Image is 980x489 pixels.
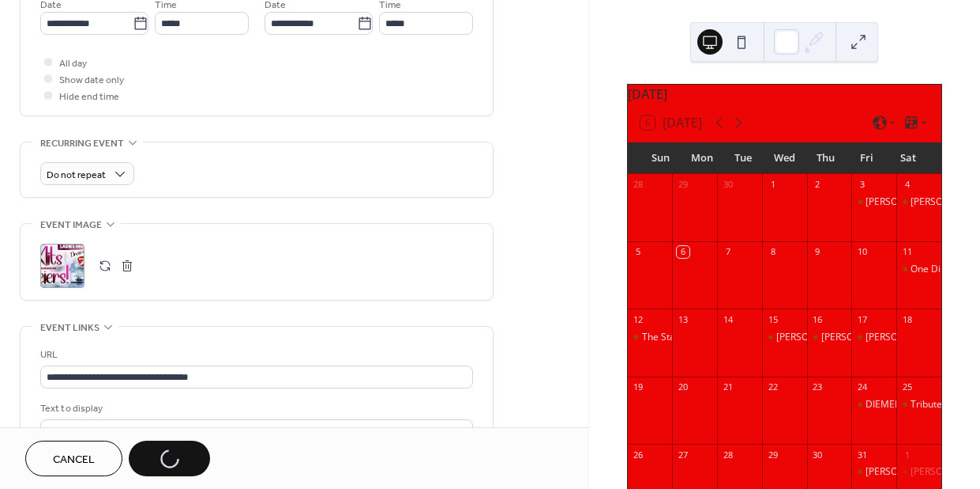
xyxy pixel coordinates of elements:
div: Tue [723,142,764,174]
span: Recurring event [40,135,124,152]
div: [PERSON_NAME] na die reën [821,331,948,344]
span: Do not repeat [47,166,106,184]
div: 25 [901,381,913,393]
div: Sun [640,142,681,174]
div: 1 [901,449,913,461]
div: 29 [767,449,779,461]
div: One Direction Tribute [896,263,941,276]
div: Fri [847,142,888,174]
div: ; [40,244,84,288]
div: [PERSON_NAME] [776,331,850,344]
span: Event image [40,217,102,233]
div: 13 [677,313,689,325]
div: 26 [633,449,644,461]
div: Roan Ash [762,331,807,344]
div: 12 [633,313,644,325]
div: The Staccatos [628,331,673,344]
div: 16 [812,313,824,325]
div: Jennifer Zamudio [896,195,941,209]
div: 17 [856,313,868,325]
div: Joshua na die reën [807,331,852,344]
span: All day [59,55,87,72]
div: 18 [901,313,913,325]
span: Event links [40,320,100,336]
div: Thu [805,142,846,174]
div: 11 [901,246,913,258]
div: Mon [681,142,723,174]
div: 15 [767,313,779,325]
div: 14 [722,313,734,325]
div: Wed [764,142,805,174]
div: 19 [633,381,644,393]
div: 31 [856,449,868,461]
div: 24 [856,381,868,393]
span: Hide end time [59,89,119,105]
div: 9 [812,246,824,258]
div: 1 [767,179,779,191]
div: The Staccatos [642,331,704,344]
span: Cancel [53,452,95,468]
div: Tribute to ABBA [896,398,941,411]
div: Dozi [851,331,896,344]
div: 23 [812,381,824,393]
div: 20 [677,381,689,393]
div: 2 [812,179,824,191]
div: Sat [888,142,929,174]
div: 29 [677,179,689,191]
div: 30 [722,179,734,191]
div: 30 [812,449,824,461]
div: 28 [722,449,734,461]
div: 22 [767,381,779,393]
div: [DATE] [628,85,941,104]
div: Timothy Kieswetter [851,465,896,479]
div: 5 [633,246,644,258]
div: 28 [633,179,644,191]
div: DIEMERSFONTEIN - Juan Boucher [851,398,896,411]
button: Cancel [25,441,122,476]
div: 6 [677,246,689,258]
div: 10 [856,246,868,258]
div: URL [40,347,470,363]
div: Text to display [40,400,470,417]
div: André Die Skreeusnaakse Hipnotiseur [851,195,896,209]
div: [PERSON_NAME] [865,465,940,479]
div: [PERSON_NAME] [865,331,940,344]
div: Timothy Kieswetter [896,465,941,479]
div: 27 [677,449,689,461]
div: 8 [767,246,779,258]
span: Show date only [59,72,124,89]
div: 7 [722,246,734,258]
div: 4 [901,179,913,191]
div: 21 [722,381,734,393]
div: 3 [856,179,868,191]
